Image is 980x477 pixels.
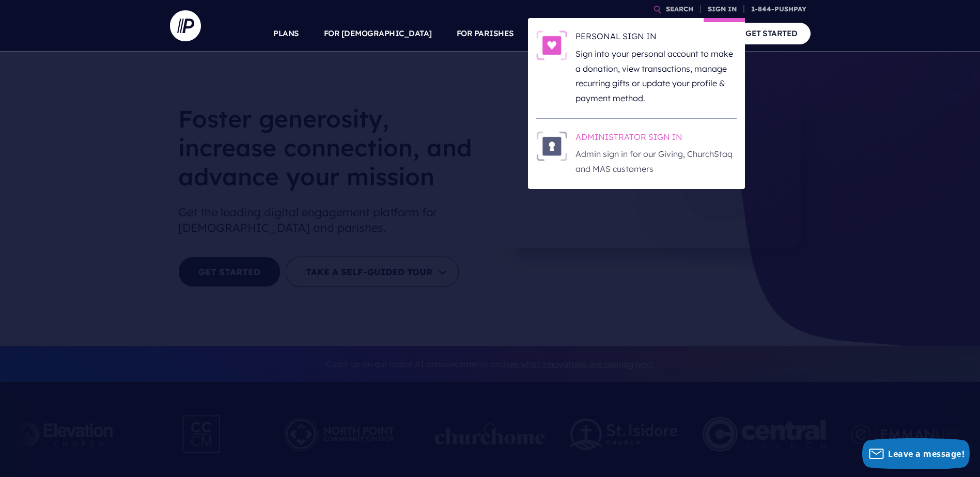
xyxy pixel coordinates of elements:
[324,15,432,52] a: FOR [DEMOGRAPHIC_DATA]
[273,15,299,52] a: PLANS
[888,448,965,459] span: Leave a message!
[539,15,585,52] a: SOLUTIONS
[670,15,708,52] a: COMPANY
[536,30,737,106] a: PERSONAL SIGN IN - Illustration PERSONAL SIGN IN Sign into your personal account to make a donati...
[457,15,514,52] a: FOR PARISHES
[575,147,737,177] p: Admin sign in for our Giving, ChurchStaq and MAS customers
[575,30,737,46] h6: PERSONAL SIGN IN
[609,15,645,52] a: EXPLORE
[536,131,567,161] img: ADMINISTRATOR SIGN IN - Illustration
[536,131,737,177] a: ADMINISTRATOR SIGN IN - Illustration ADMINISTRATOR SIGN IN Admin sign in for our Giving, ChurchSt...
[862,438,970,469] button: Leave a message!
[536,30,567,60] img: PERSONAL SIGN IN - Illustration
[575,46,737,106] p: Sign into your personal account to make a donation, view transactions, manage recurring gifts or ...
[575,131,737,147] h6: ADMINISTRATOR SIGN IN
[733,23,811,44] a: GET STARTED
